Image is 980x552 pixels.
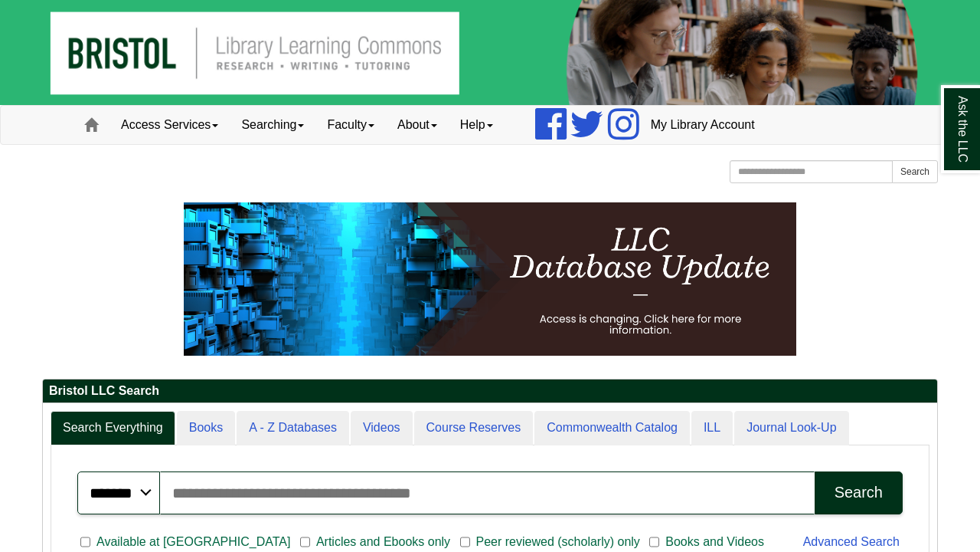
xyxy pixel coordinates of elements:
[460,535,470,549] input: Peer reviewed (scholarly) only
[184,202,796,356] img: HTML tutorial
[803,535,900,548] a: Advanced Search
[639,106,766,144] a: My Library Account
[80,535,90,549] input: Available at [GEOGRAPHIC_DATA]
[230,106,315,144] a: Searching
[449,106,505,144] a: Help
[51,411,175,445] a: Search Everything
[300,535,310,549] input: Articles and Ebooks only
[315,106,386,144] a: Faculty
[835,484,883,501] div: Search
[892,160,938,183] button: Search
[386,106,449,144] a: About
[43,379,937,403] h2: Bristol LLC Search
[237,411,349,445] a: A - Z Databases
[470,533,646,551] span: Peer reviewed (scholarly) only
[659,533,770,551] span: Books and Videos
[310,533,456,551] span: Articles and Ebooks only
[109,106,230,144] a: Access Services
[414,411,534,445] a: Course Reserves
[815,472,903,514] button: Search
[734,411,848,445] a: Journal Look-Up
[351,411,413,445] a: Videos
[177,411,235,445] a: Books
[534,411,690,445] a: Commonwealth Catalog
[691,411,733,445] a: ILL
[90,533,296,551] span: Available at [GEOGRAPHIC_DATA]
[649,535,659,549] input: Books and Videos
